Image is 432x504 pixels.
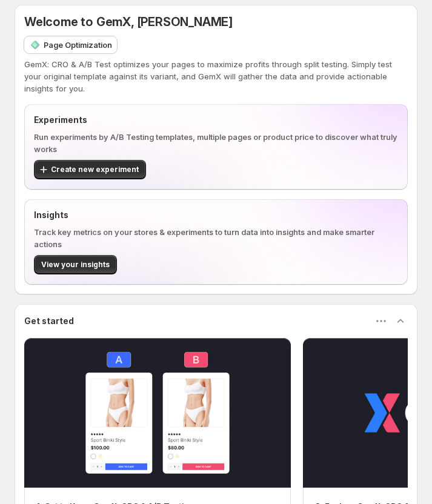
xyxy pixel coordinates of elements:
[29,39,41,51] img: Page Optimization
[24,15,233,29] span: Welcome to GemX, [PERSON_NAME]
[41,260,110,270] span: View your insights
[34,255,117,274] button: View your insights
[24,315,74,327] h3: Get started
[34,226,398,250] p: Track key metrics on your stores & experiments to turn data into insights and make smarter actions
[51,165,139,174] span: Create new experiment
[34,131,398,155] p: Run experiments by A/B Testing templates, multiple pages or product price to discover what truly ...
[24,58,408,94] p: GemX: CRO & A/B Test optimizes your pages to maximize profits through split testing. Simply test ...
[44,39,112,51] p: Page Optimization
[24,338,291,488] button: Play video
[34,209,398,221] p: Insights
[34,160,146,179] button: Create new experiment
[34,114,398,126] p: Experiments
